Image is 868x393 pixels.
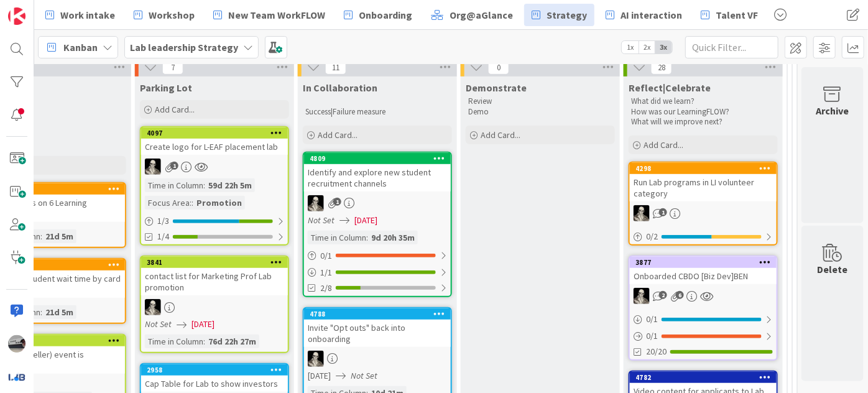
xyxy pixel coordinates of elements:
[141,213,288,229] div: 1/3
[368,231,418,244] div: 9d 20h 35m
[655,41,672,53] span: 3x
[40,305,42,319] span: :
[646,330,658,343] span: 0 / 1
[206,4,333,26] a: New Team WorkFLOW
[634,205,650,221] img: WS
[359,7,412,22] span: Onboarding
[676,291,684,299] span: 6
[481,129,520,141] span: Add Card...
[141,257,288,295] div: 3841contact list for Marketing Prof Lab promotion
[141,127,288,155] div: 4097Create logo for L-EAF placement lab
[630,312,777,327] div: 0/1
[305,107,450,117] p: Success|Failure measure
[304,153,451,164] div: 4809
[192,196,193,210] span: :
[304,320,451,347] div: Invite "Opt outs" back into onboarding
[354,214,377,227] span: [DATE]
[524,4,594,26] a: Strategy
[488,60,509,75] span: 0
[693,4,765,26] a: Talent VF
[42,229,76,243] div: 21d 5m
[621,7,682,22] span: AI interaction
[60,7,115,22] span: Work intake
[646,230,658,243] span: 0 / 2
[423,4,520,26] a: Org@aGlance
[145,299,161,315] img: WS
[145,318,172,330] i: Not Set
[304,351,451,367] div: WS
[149,7,195,22] span: Workshop
[630,229,777,244] div: 0/2
[351,370,377,381] i: Not Set
[630,163,777,201] div: 4298Run Lab programs in LI volunteer category
[308,351,324,367] img: WS
[659,291,667,299] span: 2
[8,7,25,25] img: Visit kanbanzone.com
[141,364,288,376] div: 2958
[304,164,451,192] div: Identify and explore new student recruitment channels
[147,258,288,267] div: 3841
[63,40,98,55] span: Kanban
[141,127,288,139] div: 4097
[228,7,325,22] span: New Team WorkFLOW
[155,104,195,115] span: Add Card...
[466,81,527,94] span: Demonstrate
[630,268,777,284] div: Onboarded CBDO [Biz Dev]BEN
[145,335,203,348] div: Time in Column
[716,7,758,22] span: Talent VF
[634,288,650,304] img: WS
[630,174,777,201] div: Run Lab programs in LI volunteer category
[630,163,777,174] div: 4298
[130,41,238,53] b: Lab leadership Strategy
[310,310,451,318] div: 4788
[141,268,288,295] div: contact list for Marketing Prof Lab promotion
[818,262,848,277] div: Delete
[147,129,288,137] div: 4097
[193,196,245,210] div: Promotion
[147,366,288,374] div: 2958
[318,129,358,141] span: Add Card...
[631,117,775,127] p: What will we improve next?
[304,308,451,347] div: 4788Invite "Opt outs" back into onboarding
[468,107,612,117] p: Demo
[162,60,183,75] span: 7
[308,369,331,382] span: [DATE]
[635,373,777,382] div: 4782
[547,7,587,22] span: Strategy
[333,198,341,206] span: 1
[303,81,377,94] span: In Collaboration
[157,230,169,243] span: 1/4
[42,305,76,319] div: 21d 5m
[157,215,169,228] span: 1 / 3
[635,258,777,267] div: 3877
[630,288,777,304] div: WS
[140,81,192,94] span: Parking Lot
[320,282,332,295] span: 2/8
[304,153,451,192] div: 4809Identify and explore new student recruitment channels
[639,41,655,53] span: 2x
[646,345,667,358] span: 20/20
[630,205,777,221] div: WS
[320,266,332,279] span: 1 / 1
[635,164,777,173] div: 4298
[631,96,775,106] p: What did we learn?
[325,60,346,75] span: 11
[644,139,683,150] span: Add Card...
[450,7,513,22] span: Org@aGlance
[304,195,451,211] div: WS
[141,299,288,315] div: WS
[205,335,259,348] div: 76d 22h 27m
[304,308,451,320] div: 4788
[646,313,658,326] span: 0 / 1
[141,139,288,155] div: Create logo for L-EAF placement lab
[126,4,202,26] a: Workshop
[141,376,288,392] div: Cap Table for Lab to show investors
[203,335,205,348] span: :
[8,368,25,386] img: avatar
[598,4,690,26] a: AI interaction
[304,248,451,264] div: 0/1
[631,107,775,117] p: How was our LearningFLOW?
[141,159,288,175] div: WS
[8,335,25,353] img: jB
[145,159,161,175] img: WS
